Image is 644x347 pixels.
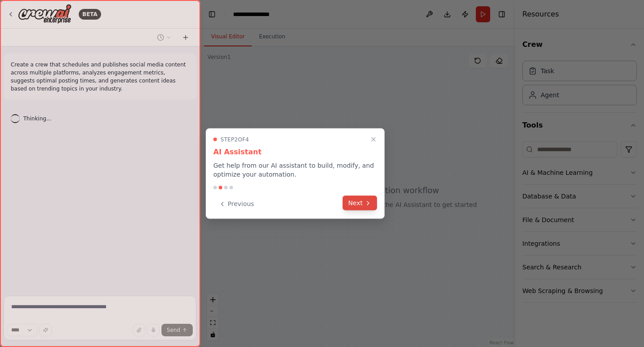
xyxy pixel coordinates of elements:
p: Get help from our AI assistant to build, modify, and optimize your automation. [213,161,377,179]
button: Hide left sidebar [206,8,218,21]
button: Next [343,196,377,211]
button: Close walkthrough [368,134,379,145]
button: Previous [213,197,259,211]
h3: AI Assistant [213,147,377,157]
span: Step 2 of 4 [220,136,249,143]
